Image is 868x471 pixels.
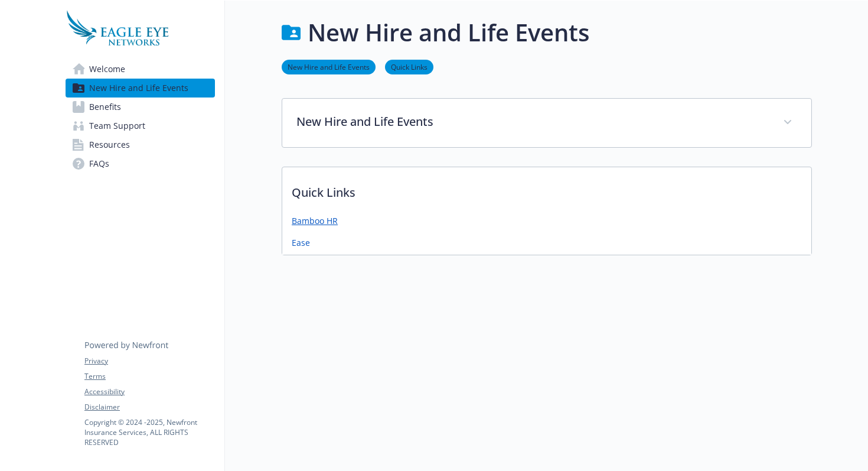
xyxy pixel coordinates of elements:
a: Terms [84,371,214,382]
a: Privacy [84,356,214,366]
a: Ease [292,236,310,249]
a: New Hire and Life Events [282,61,376,72]
span: Benefits [89,98,121,116]
div: New Hire and Life Events [282,99,811,147]
p: New Hire and Life Events [296,113,769,131]
span: FAQs [89,154,109,173]
a: Team Support [66,116,215,135]
p: Copyright © 2024 - 2025 , Newfront Insurance Services, ALL RIGHTS RESERVED [84,417,214,447]
p: Quick Links [282,167,811,211]
a: Bamboo HR [292,215,338,227]
a: Benefits [66,98,215,116]
span: Team Support [89,116,145,135]
span: Resources [89,135,130,154]
a: New Hire and Life Events [66,79,215,98]
a: Quick Links [385,61,433,72]
a: FAQs [66,154,215,173]
a: Resources [66,135,215,154]
a: Disclaimer [84,402,214,412]
a: Welcome [66,60,215,79]
span: New Hire and Life Events [89,79,188,98]
a: Accessibility [84,386,214,397]
h1: New Hire and Life Events [308,15,589,50]
span: Welcome [89,60,125,79]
